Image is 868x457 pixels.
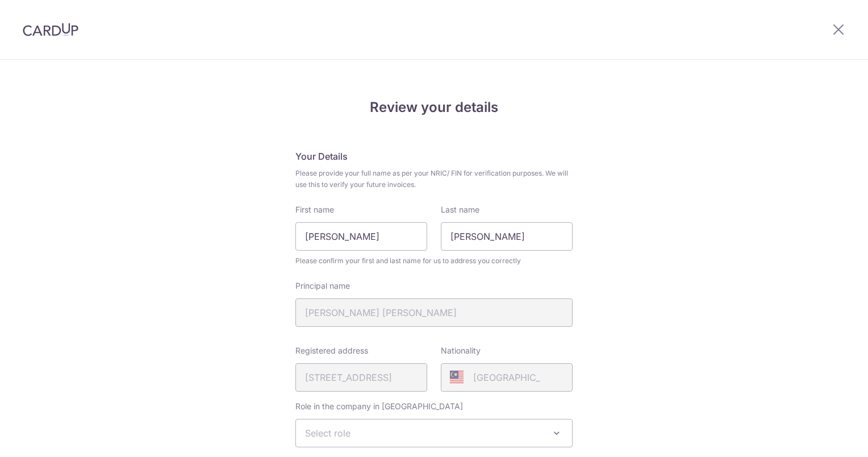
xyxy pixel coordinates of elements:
label: Last name [441,204,479,215]
label: First name [295,204,334,215]
span: Please confirm your first and last name for us to address you correctly [295,255,573,267]
label: Principal name [295,280,350,292]
label: Role in the company in [GEOGRAPHIC_DATA] [295,401,463,412]
img: CardUp [23,23,78,36]
h5: Your Details [295,149,573,163]
span: Select role [305,427,350,439]
input: First Name [295,222,427,251]
span: Please provide your full name as per your NRIC/ FIN for verification purposes. We will use this t... [295,168,573,190]
label: Nationality [441,345,481,356]
input: Last name [441,222,573,251]
label: Registered address [295,345,368,356]
h4: Review your details [295,97,573,118]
